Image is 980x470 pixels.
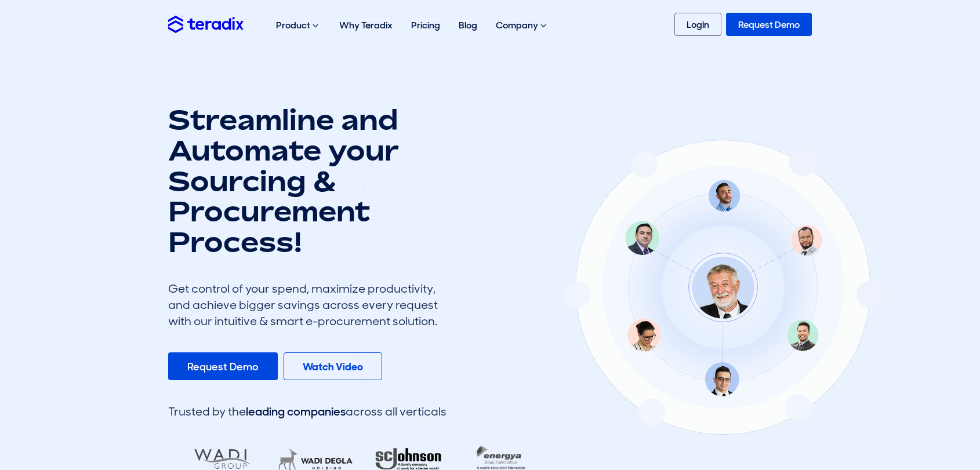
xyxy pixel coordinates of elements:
[330,7,402,43] a: Why Teradix
[168,16,244,32] img: Teradix logo
[674,13,721,36] a: Login
[487,7,558,44] div: Company
[903,394,964,454] iframe: Chatbot
[284,352,382,380] a: Watch Video
[168,280,447,329] div: Get control of your spend, maximize productivity, and achieve bigger savings across every request...
[168,352,278,380] a: Request Demo
[267,7,330,44] div: Product
[402,7,449,43] a: Pricing
[168,104,447,257] h1: Streamline and Automate your Sourcing & Procurement Process!
[246,404,346,419] span: leading companies
[449,7,487,43] a: Blog
[303,360,363,374] b: Watch Video
[726,13,812,36] a: Request Demo
[168,403,447,420] div: Trusted by the across all verticals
